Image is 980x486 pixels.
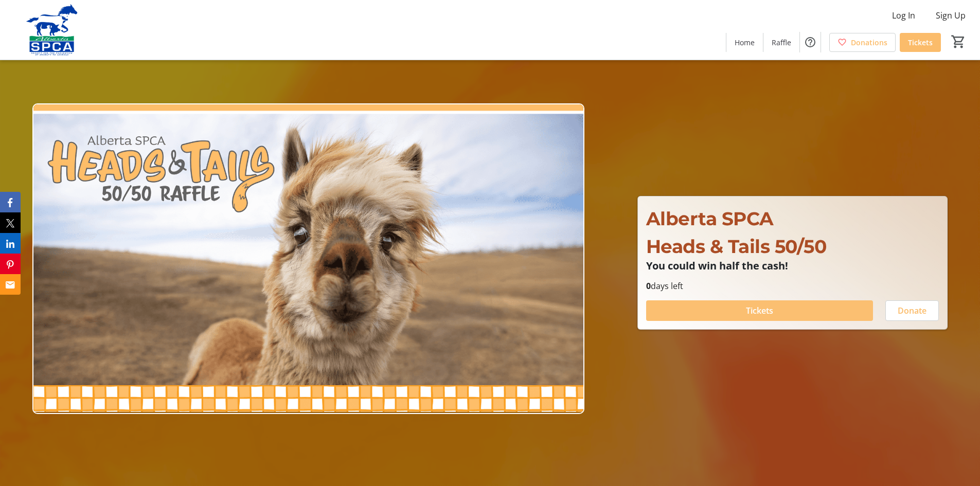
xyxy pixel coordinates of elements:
a: Home [726,33,763,52]
button: Log In [884,7,923,24]
button: Cart [949,32,968,51]
span: Raffle [772,37,791,48]
button: Donate [885,300,939,321]
a: Tickets [900,33,941,52]
p: days left [646,280,939,292]
button: Help [800,32,821,52]
span: Alberta SPCA [646,207,774,230]
a: Raffle [763,33,799,52]
button: Tickets [646,300,873,321]
span: Tickets [908,37,933,48]
span: Log In [892,9,915,22]
span: Sign Up [936,9,966,22]
img: Campaign CTA Media Photo [32,103,584,414]
span: Tickets [746,304,773,317]
span: Home [735,37,755,48]
img: Alberta SPCA's Logo [6,4,98,56]
button: Sign Up [928,7,974,24]
span: Heads & Tails 50/50 [646,235,827,258]
a: Donations [829,33,896,52]
span: Donations [851,37,887,48]
span: Donate [898,304,926,317]
p: You could win half the cash! [646,260,939,272]
span: 0 [646,280,651,292]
